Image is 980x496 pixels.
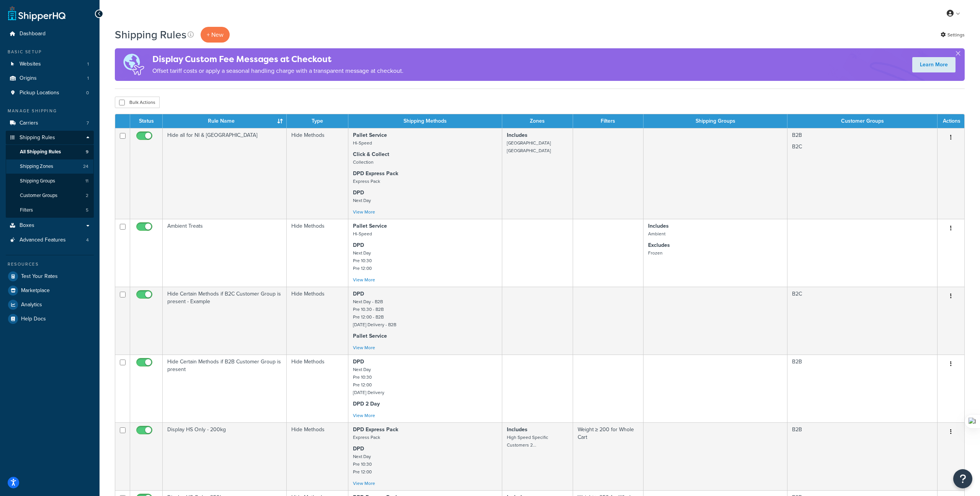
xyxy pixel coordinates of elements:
a: All Shipping Rules 9 [6,145,94,159]
th: Shipping Groups [644,114,787,128]
td: Hide Methods [287,422,348,490]
p: B2C [792,143,933,151]
span: 24 [83,163,88,170]
td: Hide Methods [287,128,348,219]
a: Boxes [6,218,94,233]
li: Shipping Rules [6,131,94,218]
small: Frozen [648,250,663,256]
a: Advanced Features 4 [6,233,94,247]
small: Hi-Speed [353,230,372,237]
span: Marketplace [21,287,50,294]
strong: DPD 2 Day [353,400,380,408]
a: Dashboard [6,27,94,41]
li: Customer Groups [6,189,94,203]
span: Carriers [20,120,38,126]
p: Offset tariff costs or apply a seasonal handling charge with a transparent message at checkout. [152,66,403,76]
a: View More [353,412,375,419]
small: Next Day Pre 10:30 Pre 12:00 [DATE] Delivery [353,366,384,396]
td: Display HS Only - 200kg [163,422,287,490]
small: Express Pack [353,434,380,441]
strong: Click & Collect [353,150,389,158]
span: 1 [87,61,89,67]
span: 4 [86,237,89,243]
a: Test Your Rates [6,269,94,283]
th: Actions [938,114,964,128]
td: B2C [787,287,938,355]
strong: Pallet Service [353,131,387,139]
small: Next Day - B2B Pre 10.30 - B2B Pre 12:00 - B2B [DATE] Delivery - B2B [353,298,396,328]
span: Advanced Features [20,237,66,243]
a: Origins 1 [6,71,94,85]
span: Dashboard [20,31,46,37]
small: Ambient [648,230,665,237]
strong: Pallet Service [353,222,387,230]
a: View More [353,480,375,487]
a: Websites 1 [6,57,94,71]
small: [GEOGRAPHIC_DATA] [GEOGRAPHIC_DATA] [507,140,551,154]
p: + New [201,27,230,43]
img: duties-banner-06bc72dcb5fe05cb3f9472aba00be2ae8eb53ab6f0d8bb03d382ba314ac3c341.png [115,48,152,81]
li: All Shipping Rules [6,145,94,159]
span: Test Your Rates [21,273,58,280]
span: 5 [86,207,88,214]
small: Next Day [353,197,371,204]
a: Filters 5 [6,203,94,217]
li: Shipping Groups [6,174,94,188]
span: Analytics [21,302,42,308]
th: Filters [573,114,644,128]
strong: DPD Express Pack [353,425,398,434]
a: Shipping Zones 24 [6,159,94,174]
li: Websites [6,57,94,71]
li: Analytics [6,298,94,312]
a: Shipping Rules [6,131,94,145]
a: ShipperHQ Home [8,6,65,21]
td: Hide Methods [287,287,348,355]
li: Advanced Features [6,233,94,247]
small: Next Day Pre 10:30 Pre 12:00 [353,250,372,272]
small: High Speed Specific Customers 2... [507,434,548,448]
td: Hide Certain Methods if B2B Customer Group is present [163,355,287,422]
h1: Shipping Rules [115,27,186,42]
span: Help Docs [21,316,46,322]
strong: DPD [353,241,364,249]
td: Hide Certain Methods if B2C Customer Group is present - Example [163,287,287,355]
span: Websites [20,61,41,67]
td: Ambient Treats [163,219,287,287]
span: 11 [85,178,88,184]
span: Shipping Zones [20,163,53,170]
small: Next Day Pre 10:30 Pre 12:00 [353,453,372,475]
a: Learn More [912,57,955,72]
a: Help Docs [6,312,94,326]
a: Shipping Groups 11 [6,174,94,188]
strong: DPD [353,358,364,366]
span: Origins [20,75,37,82]
strong: DPD Express Pack [353,169,398,177]
strong: Excludes [648,241,670,249]
button: Open Resource Center [953,469,972,488]
td: Hide Methods [287,355,348,422]
a: Customer Groups 2 [6,189,94,203]
li: Carriers [6,116,94,130]
strong: Includes [507,425,528,434]
span: 7 [87,120,89,126]
td: B2B [787,355,938,422]
small: Express Pack [353,178,380,185]
div: Basic Setup [6,49,94,55]
a: Carriers 7 [6,116,94,130]
strong: Pallet Service [353,332,387,340]
div: Resources [6,261,94,268]
span: Shipping Groups [20,178,55,184]
strong: DPD [353,189,364,197]
span: Pickup Locations [20,90,59,96]
div: Manage Shipping [6,108,94,114]
th: Status [130,114,163,128]
th: Type [287,114,348,128]
span: All Shipping Rules [20,149,61,155]
span: Shipping Rules [20,135,55,141]
th: Rule Name : activate to sort column ascending [163,114,287,128]
a: Pickup Locations 0 [6,86,94,100]
strong: DPD [353,445,364,453]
